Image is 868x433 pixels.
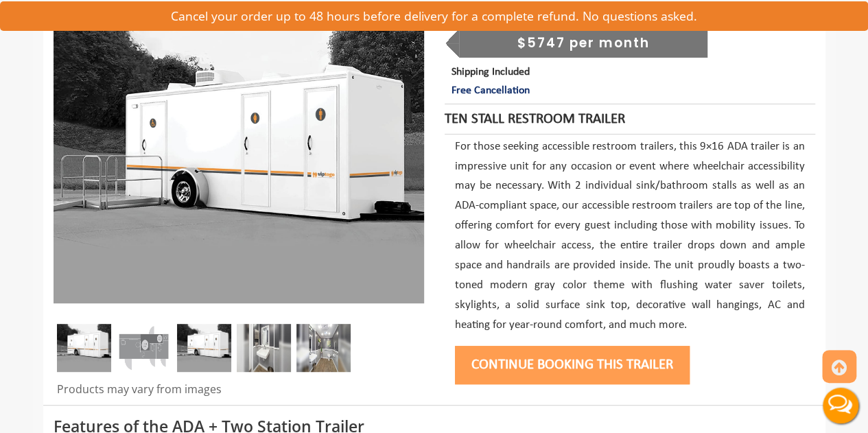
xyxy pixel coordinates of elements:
img: Three restrooms out of which one ADA, one female and one male [57,324,111,372]
button: Live Chat [813,378,868,433]
a: Continue Booking this trailer [455,358,690,372]
img: Inside view of inside of ADA + 2 with luxury sink and mirror [237,324,291,372]
button: Continue Booking this trailer [455,346,690,384]
img: Three restrooms out of which one ADA, one female and one male [54,29,424,303]
div: $5747 per month [459,29,707,58]
div: Products may vary from images [54,382,424,405]
p: Shipping Included [451,63,814,100]
p: For those seeking accessible restroom trailers, this 9×16 ADA trailer is an impressive unit for a... [455,137,805,336]
h4: Ten Stall Restroom Trailer [445,111,805,128]
img: Three restrooms out of which one ADA, one female and one male [177,324,231,372]
img: Inside view of ADA+2 in gray with one sink, stall and interior decorations [296,324,351,372]
span: Free Cancellation [451,85,530,96]
img: A detailed image of ADA +2 trailer floor plan [117,324,171,372]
